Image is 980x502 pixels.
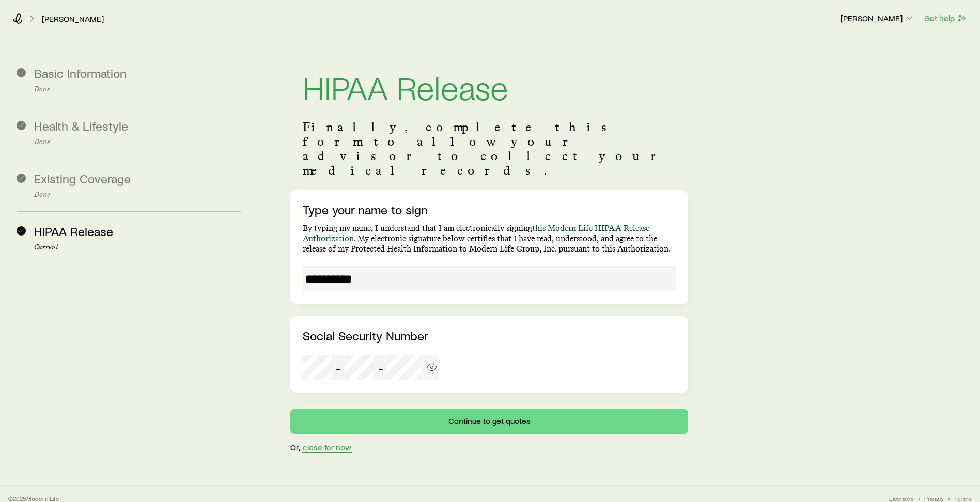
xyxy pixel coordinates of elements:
[34,118,128,133] span: Health & Lifestyle
[34,138,241,146] p: Done
[34,191,241,199] p: Done
[303,70,676,103] h1: HIPAA Release
[34,243,241,252] p: Current
[34,224,113,239] span: HIPAA Release
[336,360,341,375] span: -
[378,360,383,375] span: -
[34,66,127,81] span: Basic Information
[290,409,688,434] button: Continue to get quotes
[841,13,915,23] p: [PERSON_NAME]
[303,223,649,243] a: this Modern Life HIPAA Release Authorization
[290,442,300,452] p: Or,
[34,85,241,93] p: Done
[302,442,352,453] button: close for now
[840,12,915,25] button: [PERSON_NAME]
[303,120,676,178] p: Finally, complete this form to allow your advisor to collect your medical records.
[34,171,131,186] span: Existing Coverage
[924,12,968,24] button: Get help
[303,328,676,343] p: Social Security Number
[303,223,676,254] p: By typing my name, I understand that I am electronically signing . My electronic signature below ...
[303,202,676,217] p: Type your name to sign
[41,14,104,24] a: [PERSON_NAME]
